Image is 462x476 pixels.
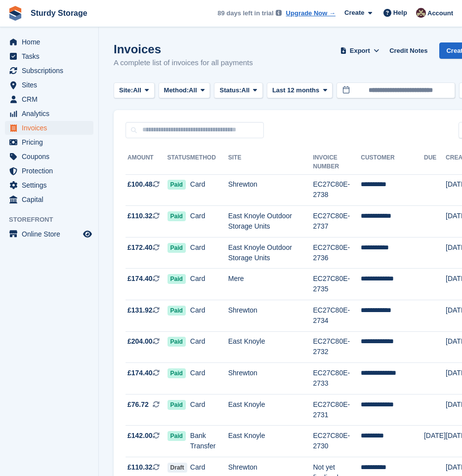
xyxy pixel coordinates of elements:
td: Card [190,300,228,332]
span: Paid [168,431,186,441]
span: £174.40 [127,368,153,378]
td: EC27C80E-2737 [313,206,361,238]
span: Create [344,8,364,18]
td: East Knoyle [228,394,313,426]
td: EC27C80E-2733 [313,363,361,395]
span: All [189,85,197,95]
span: Protection [22,164,81,178]
td: EC27C80E-2730 [313,426,361,457]
span: Paid [168,306,186,316]
button: Export [338,42,381,59]
span: Subscriptions [22,64,81,78]
span: £172.40 [127,242,153,253]
span: Paid [168,368,186,378]
span: All [133,85,141,95]
span: Draft [168,463,187,473]
td: EC27C80E-2734 [313,300,361,332]
span: Sites [22,78,81,92]
a: menu [5,135,93,149]
td: EC27C80E-2736 [313,237,361,269]
a: Upgrade Now → [286,8,336,18]
td: East Knoyle [228,426,313,457]
td: EC27C80E-2738 [313,174,361,206]
td: East Knoyle Outdoor Storage Units [228,237,313,269]
span: CRM [22,92,81,106]
td: [DATE] [424,426,446,457]
img: icon-info-grey-7440780725fd019a000dd9b08b2336e03edf1995a4989e88bcd33f0948082b44.svg [276,10,282,16]
td: Mere [228,269,313,300]
span: Status: [219,85,241,95]
td: East Knoyle [228,331,313,363]
th: Due [424,150,446,175]
td: Card [190,237,228,269]
h1: Invoices [114,42,253,56]
span: Last 12 months [272,85,319,95]
span: Help [393,8,407,18]
span: Paid [168,400,186,410]
span: Paid [168,274,186,284]
span: Coupons [22,150,81,163]
span: Paid [168,211,186,221]
td: EC27C80E-2731 [313,394,361,426]
a: Preview store [82,228,93,240]
a: menu [5,121,93,135]
a: menu [5,35,93,49]
span: Capital [22,193,81,206]
th: Amount [126,150,168,175]
button: Status: All [214,82,262,99]
span: £100.48 [127,179,153,190]
th: Customer [361,150,424,175]
span: Paid [168,337,186,347]
a: menu [5,49,93,63]
a: menu [5,150,93,163]
span: £110.32 [127,462,153,473]
span: All [242,85,250,95]
td: Card [190,269,228,300]
td: Card [190,363,228,395]
img: stora-icon-8386f47178a22dfd0bd8f6a31ec36ba5ce8667c1dd55bd0f319d3a0aa187defe.svg [8,6,23,21]
a: Sturdy Storage [27,5,91,21]
span: Home [22,35,81,49]
span: £131.92 [127,305,153,316]
span: Account [427,8,453,18]
span: 89 days left in trial [217,8,273,18]
span: Settings [22,178,81,192]
a: menu [5,178,93,192]
td: Card [190,331,228,363]
span: Paid [168,243,186,253]
a: menu [5,64,93,78]
td: Card [190,174,228,206]
span: Storefront [9,215,98,225]
td: East Knoyle Outdoor Storage Units [228,206,313,238]
button: Site: All [114,82,155,99]
span: Invoices [22,121,81,135]
a: menu [5,193,93,206]
td: Shrewton [228,174,313,206]
a: menu [5,227,93,241]
td: Shrewton [228,363,313,395]
span: Export [350,46,370,56]
span: Online Store [22,227,81,241]
a: menu [5,78,93,92]
span: £174.40 [127,274,153,284]
th: Invoice Number [313,150,361,175]
td: EC27C80E-2735 [313,269,361,300]
span: Analytics [22,107,81,120]
img: Sue Cadwaladr [416,8,426,18]
td: Card [190,394,228,426]
span: Tasks [22,49,81,63]
p: A complete list of invoices for all payments [114,57,253,69]
span: £76.72 [127,399,149,410]
td: Bank Transfer [190,426,228,457]
th: Method [190,150,228,175]
span: Site: [119,85,133,95]
th: Site [228,150,313,175]
td: EC27C80E-2732 [313,331,361,363]
th: Status [168,150,190,175]
td: Shrewton [228,300,313,332]
span: £204.00 [127,336,153,347]
span: Method: [164,85,189,95]
a: menu [5,164,93,178]
a: menu [5,92,93,106]
a: Credit Notes [385,42,431,59]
